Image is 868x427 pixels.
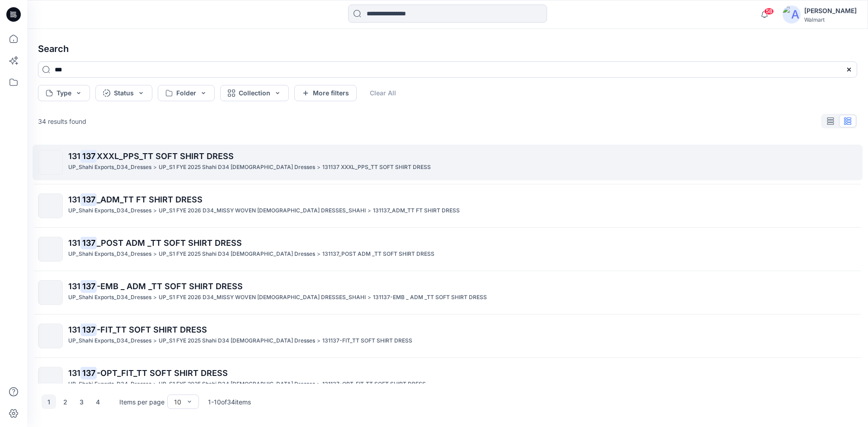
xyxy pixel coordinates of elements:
span: -EMB _ ADM _TT SOFT SHIRT DRESS [97,282,243,291]
mark: 137 [80,193,97,206]
a: 131137-FIT_TT SOFT SHIRT DRESSUP_Shahi Exports_D34_Dresses>UP_S1 FYE 2025 Shahi D34 [DEMOGRAPHIC_... [33,318,863,354]
p: 131137_ADM_TT FT SHIRT DRESS [373,206,460,216]
p: UP_Shahi Exports_D34_Dresses [68,336,151,346]
span: _POST ADM _TT SOFT SHIRT DRESS [97,238,242,248]
p: > [153,206,157,216]
p: UP_Shahi Exports_D34_Dresses [68,293,151,302]
p: UP_S1 FYE 2025 Shahi D34 Ladies Dresses [159,249,315,259]
a: 131137XXXL_PPS_TT SOFT SHIRT DRESSUP_Shahi Exports_D34_Dresses>UP_S1 FYE 2025 Shahi D34 [DEMOGRAP... [33,145,863,180]
p: 131137-EMB _ ADM _TT SOFT SHIRT DRESS [373,293,487,302]
p: 131137 XXXL_PPS_TT SOFT SHIRT DRESS [322,163,431,172]
p: 1 - 10 of 34 items [208,397,251,407]
button: 1 [42,394,56,409]
button: 2 [58,394,72,409]
button: Collection [220,85,289,101]
span: 131 [68,368,80,378]
p: 131137-OPT_FIT_TT SOFT SHIRT DRESS [322,380,426,389]
a: 131137-EMB _ ADM _TT SOFT SHIRT DRESSUP_Shahi Exports_D34_Dresses>UP_S1 FYE 2026 D34_MISSY WOVEN ... [33,275,863,310]
span: 131 [68,151,80,161]
mark: 137 [80,150,97,162]
span: XXXL_PPS_TT SOFT SHIRT DRESS [97,151,234,161]
p: UP_S1 FYE 2025 Shahi D34 Ladies Dresses [159,380,315,389]
p: > [368,206,371,216]
span: -OPT_FIT_TT SOFT SHIRT DRESS [97,368,228,378]
span: 131 [68,195,80,204]
mark: 137 [80,236,97,249]
p: UP_S1 FYE 2025 Shahi D34 Ladies Dresses [159,163,315,172]
p: > [153,293,157,302]
p: > [153,163,157,172]
p: > [153,336,157,346]
h4: Search [31,36,864,61]
span: _ADM_TT FT SHIRT DRESS [97,195,203,204]
a: 131137_ADM_TT FT SHIRT DRESSUP_Shahi Exports_D34_Dresses>UP_S1 FYE 2026 D34_MISSY WOVEN [DEMOGRAP... [33,188,863,224]
p: > [368,293,371,302]
mark: 137 [80,280,97,292]
p: > [317,163,321,172]
p: > [153,380,157,389]
p: Items per page [119,397,165,407]
p: 131137-FIT_TT SOFT SHIRT DRESS [322,336,412,346]
span: 58 [764,8,774,15]
button: 4 [90,394,105,409]
p: UP_Shahi Exports_D34_Dresses [68,206,151,216]
div: Walmart [804,16,857,23]
p: > [317,249,321,259]
button: 3 [74,394,89,409]
p: > [153,249,157,259]
p: UP_Shahi Exports_D34_Dresses [68,163,151,172]
mark: 137 [80,323,97,336]
a: 131137_POST ADM _TT SOFT SHIRT DRESSUP_Shahi Exports_D34_Dresses>UP_S1 FYE 2025 Shahi D34 [DEMOGR... [33,231,863,267]
p: UP_S1 FYE 2026 D34_MISSY WOVEN LADIES DRESSES_SHAHI [159,206,366,216]
p: > [317,380,321,389]
p: > [317,336,321,346]
span: 131 [68,238,80,248]
span: 131 [68,325,80,334]
span: 131 [68,282,80,291]
button: More filters [294,85,357,101]
p: 34 results found [38,117,86,126]
button: Folder [158,85,215,101]
div: 10 [174,397,181,407]
button: Type [38,85,90,101]
span: -FIT_TT SOFT SHIRT DRESS [97,325,207,334]
p: 131137_POST ADM _TT SOFT SHIRT DRESS [322,249,434,259]
mark: 137 [80,366,97,379]
p: UP_S1 FYE 2025 Shahi D34 Ladies Dresses [159,336,315,346]
div: [PERSON_NAME] [804,5,857,16]
img: avatar [783,5,801,23]
a: 131137-OPT_FIT_TT SOFT SHIRT DRESSUP_Shahi Exports_D34_Dresses>UP_S1 FYE 2025 Shahi D34 [DEMOGRAP... [33,361,863,397]
p: UP_Shahi Exports_D34_Dresses [68,249,151,259]
p: UP_Shahi Exports_D34_Dresses [68,380,151,389]
button: Status [95,85,152,101]
p: UP_S1 FYE 2026 D34_MISSY WOVEN LADIES DRESSES_SHAHI [159,293,366,302]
